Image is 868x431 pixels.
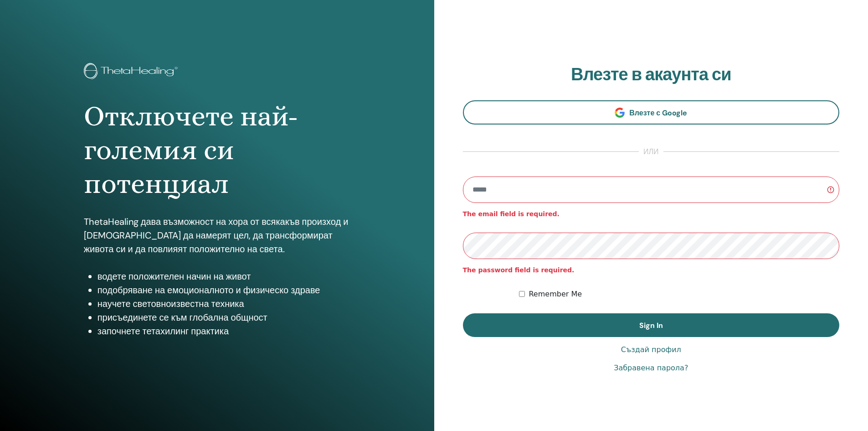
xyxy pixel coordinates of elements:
li: подобряване на емоционалното и физическо здраве [98,283,350,297]
span: Sign In [639,321,663,330]
h1: Отключете най-големия си потенциал [84,99,350,201]
label: Remember Me [529,289,582,300]
button: Sign In [463,313,840,337]
li: научете световноизвестна техника [98,297,350,311]
span: или [639,146,663,157]
strong: The password field is required. [463,266,575,274]
p: ThetaHealing дава възможност на хора от всякакъв произход и [DEMOGRAPHIC_DATA] да намерят цел, да... [84,215,350,256]
a: Създай профил [621,344,681,355]
div: Keep me authenticated indefinitely or until I manually logout [519,289,839,300]
li: водете положителен начин на живот [98,270,350,283]
h2: Влезте в акаунта си [463,64,840,85]
li: започнете тетахилинг практика [98,324,350,338]
a: Влезте с Google [463,100,840,125]
li: присъединете се към глобална общност [98,311,350,324]
strong: The email field is required. [463,210,560,218]
a: Забравена парола? [614,363,688,374]
span: Влезте с Google [629,108,687,118]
